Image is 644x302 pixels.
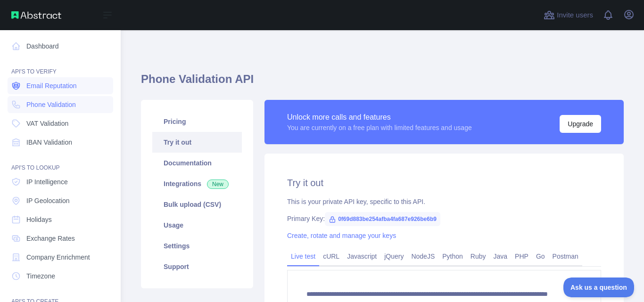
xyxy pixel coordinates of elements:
[8,96,113,113] a: Phone Validation
[26,81,77,90] span: Email Reputation
[152,194,242,215] a: Bulk upload (CSV)
[343,249,380,264] a: Javascript
[407,249,438,264] a: NodeJS
[26,138,72,147] span: IBAN Validation
[207,180,229,189] span: New
[287,197,601,206] div: This is your private API key, specific to this API.
[560,115,601,133] button: Upgrade
[26,215,52,224] span: Holidays
[557,10,593,21] span: Invite users
[152,215,242,236] a: Usage
[8,192,113,209] a: IP Geolocation
[152,236,242,256] a: Settings
[563,278,635,297] iframe: Toggle Customer Support
[8,115,113,132] a: VAT Validation
[287,214,601,223] div: Primary Key:
[152,153,242,173] a: Documentation
[26,100,76,109] span: Phone Validation
[141,72,624,94] h1: Phone Validation API
[287,112,472,123] div: Unlock more calls and features
[380,249,407,264] a: jQuery
[152,173,242,194] a: Integrations New
[549,249,582,264] a: Postman
[8,249,113,266] a: Company Enrichment
[8,38,113,55] a: Dashboard
[26,271,55,281] span: Timezone
[325,212,440,226] span: 0f69d883be254afba4fa687e926be6b9
[26,253,90,262] span: Company Enrichment
[8,268,113,285] a: Timezone
[8,211,113,228] a: Holidays
[152,132,242,153] a: Try it out
[287,249,319,264] a: Live test
[287,123,472,132] div: You are currently on a free plan with limited features and usage
[8,77,113,94] a: Email Reputation
[532,249,549,264] a: Go
[152,111,242,132] a: Pricing
[490,249,512,264] a: Java
[8,57,113,75] div: API'S TO VERIFY
[8,134,113,151] a: IBAN Validation
[8,230,113,247] a: Exchange Rates
[8,153,113,171] div: API'S TO LOOKUP
[467,249,490,264] a: Ruby
[26,196,70,205] span: IP Geolocation
[287,232,396,239] a: Create, rotate and manage your keys
[152,256,242,277] a: Support
[438,249,467,264] a: Python
[287,176,601,189] h2: Try it out
[26,119,68,128] span: VAT Validation
[11,11,61,19] img: Abstract API
[319,249,343,264] a: cURL
[542,8,595,23] button: Invite users
[511,249,532,264] a: PHP
[8,173,113,190] a: IP Intelligence
[26,177,68,187] span: IP Intelligence
[26,234,75,243] span: Exchange Rates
